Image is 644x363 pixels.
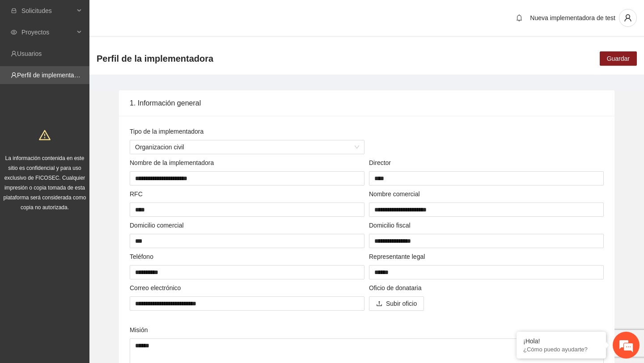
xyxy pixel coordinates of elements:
label: Tipo de la implementadora [130,127,203,136]
span: Guardar [607,54,630,63]
label: Domicilio comercial [130,220,184,230]
span: inbox [11,8,17,14]
div: Chatee con nosotros ahora [47,46,150,57]
span: Proyectos [21,23,74,41]
button: uploadSubir oficio [369,296,424,311]
span: eye [11,29,17,35]
label: Director [369,158,391,168]
label: RFC [130,189,143,199]
label: Nombre comercial [369,189,420,199]
label: Nombre de la implementadora [130,158,214,168]
span: uploadSubir oficio [369,300,424,307]
span: La información contenida en este sitio es confidencial y para uso exclusivo de FICOSEC. Cualquier... [4,155,86,211]
a: Usuarios [17,50,42,57]
span: Subir oficio [386,299,417,308]
label: Domicilio fiscal [369,220,411,230]
span: Solicitudes [21,2,74,20]
label: Correo electrónico [130,283,181,293]
a: Perfil de implementadora [17,72,87,79]
button: Guardar [600,51,637,66]
div: 1. Información general [130,90,604,116]
label: Teléfono [130,252,153,262]
span: Nueva implementadora de test [530,14,615,21]
span: upload [376,300,382,308]
p: ¿Cómo puedo ayudarte? [523,346,599,353]
span: Estamos en línea. [52,119,123,210]
span: user [619,14,636,22]
span: Organizacion civil [135,140,359,154]
label: Oficio de donataria [369,283,422,293]
span: warning [39,129,51,141]
div: Minimizar ventana de chat en vivo [147,4,168,26]
button: user [619,9,637,27]
div: ¡Hola! [523,338,599,345]
label: Representante legal [369,252,425,262]
button: bell [512,11,526,25]
span: Perfil de la implementadora [97,51,213,66]
span: bell [513,14,526,21]
label: Misión [130,325,148,335]
textarea: Escriba su mensaje y pulse “Intro” [4,244,170,275]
